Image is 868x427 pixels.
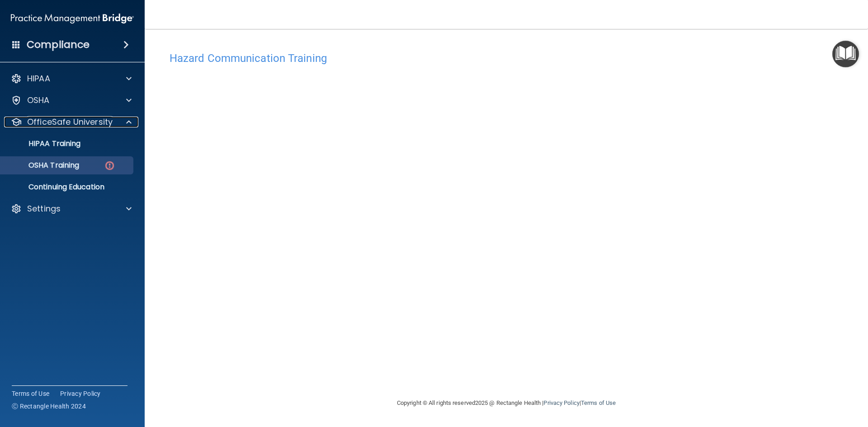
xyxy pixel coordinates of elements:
[104,160,115,171] img: danger-circle.6113f641.png
[60,389,101,398] a: Privacy Policy
[27,117,113,127] p: OfficeSafe University
[27,203,61,214] p: Settings
[6,183,129,192] p: Continuing Education
[170,69,631,367] iframe: HCT
[712,363,857,399] iframe: Drift Widget Chat Controller
[11,9,134,28] img: PMB logo
[6,161,79,170] p: OSHA Training
[11,117,132,127] a: OfficeSafe University
[11,73,132,84] a: HIPAA
[6,139,80,148] p: HIPAA Training
[27,95,50,106] p: OSHA
[832,41,859,67] button: Open Resource Center
[11,203,132,214] a: Settings
[170,52,843,64] h4: Hazard Communication Training
[27,38,90,51] h4: Compliance
[543,399,579,406] a: Privacy Policy
[581,399,616,406] a: Terms of Use
[341,389,671,418] div: Copyright © All rights reserved 2025 @ Rectangle Health | |
[12,389,49,398] a: Terms of Use
[27,73,50,84] p: HIPAA
[12,402,86,411] span: Ⓒ Rectangle Health 2024
[11,95,132,106] a: OSHA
